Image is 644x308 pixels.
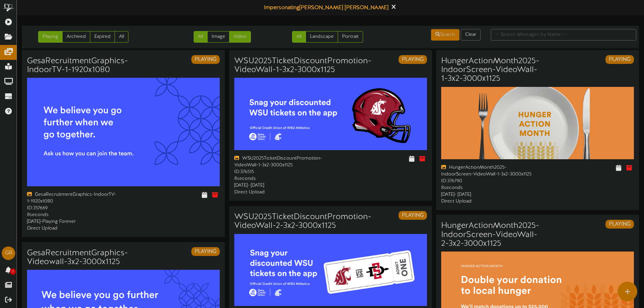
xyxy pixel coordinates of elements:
strong: PLAYING [402,56,424,63]
a: Expired [90,31,115,43]
a: Video [229,31,251,43]
h3: HungerActionMonth2025-IndoorScreen-VideoWall-1-3x2-3000x1125 [441,57,539,84]
div: ID: 376515 8 seconds [234,169,326,182]
img: 06bf7e78-cde2-4a7c-a59b-f1d54d43f0e4.png [441,87,634,159]
a: Portrait [338,31,363,43]
a: Archived [62,31,90,43]
img: a7afd30d-92b6-4ef0-8fd2-41790f3da72d.png [27,78,220,186]
a: All [115,31,128,43]
a: Image [207,31,230,43]
div: ID: 376790 8 seconds [441,178,532,191]
button: Clear [461,29,481,41]
h3: WSU2025TicketDiscountPromotion-VideoWall-1-3x2-3000x1125 [234,57,371,75]
div: Direct Upload [441,198,532,205]
strong: PLAYING [609,221,630,227]
a: All [194,31,208,43]
a: Playing [38,31,63,43]
button: Search [431,29,459,41]
div: Direct Upload [27,225,118,232]
img: 4aa3be5c-1571-498f-98d0-6e91429ea0c9.png [234,234,427,306]
div: [DATE] - Playing Forever [27,218,118,225]
div: GB [2,246,15,260]
span: 0 [10,268,16,275]
div: [DATE] - [DATE] [234,182,326,189]
h3: GesaRecruitmentGraphics-Videowall-3x2-3000x1125 [27,249,128,267]
h3: WSU2025TicketDiscountPromotion-VideoWall-2-3x2-3000x1125 [234,213,371,231]
div: ID: 357669 8 seconds [27,205,118,218]
div: HungerActionMonth2025-IndoorScreen-VideoWall-1-3x2-3000x1125 [441,164,532,178]
strong: PLAYING [195,248,216,255]
img: 8be649d4-aa3e-4394-91d5-b0049ca981e5.png [234,78,427,150]
input: -- Search Messages by Name -- [491,29,636,41]
h3: GesaRecruitmentGraphics-IndoorTV-1-1920x1080 [27,57,128,75]
div: Direct Upload [234,189,326,196]
strong: PLAYING [609,56,630,63]
h3: HungerActionMonth2025-IndoorScreen-VideoWall-2-3x2-3000x1125 [441,221,539,248]
a: All [292,31,306,43]
div: WSU2025TicketDiscountPromotion-VideoWall-1-3x2-3000x1125 [234,155,326,169]
strong: PLAYING [195,56,216,63]
a: Landscape [306,31,338,43]
div: GesaRecruitmentGraphics-IndoorTV-1-1920x1080 [27,191,118,205]
strong: PLAYING [402,212,424,218]
div: [DATE] - [DATE] [441,191,532,198]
